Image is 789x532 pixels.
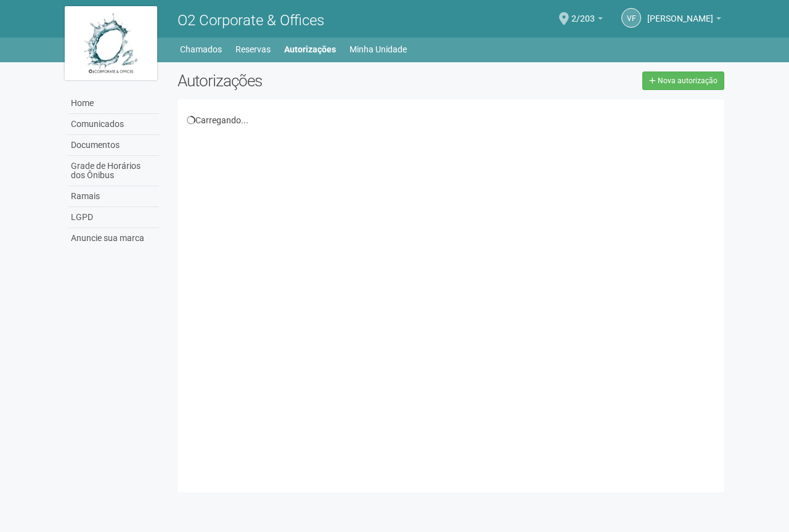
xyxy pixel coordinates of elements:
a: Home [68,93,159,114]
a: Nova autorização [642,72,724,90]
a: Anuncie sua marca [68,228,159,248]
span: Nova autorização [658,76,717,85]
span: O2 Corporate & Offices [178,12,324,29]
img: logo.jpg [65,6,157,80]
span: 2/203 [571,2,595,23]
a: VF [621,8,641,28]
a: Autorizações [284,41,336,58]
span: Vivian Félix [647,2,713,23]
a: Minha Unidade [350,41,407,58]
a: [PERSON_NAME] [647,15,721,25]
a: Reservas [235,41,271,58]
a: 2/203 [571,15,603,25]
a: LGPD [68,207,159,228]
a: Ramais [68,186,159,207]
a: Documentos [68,135,159,156]
a: Comunicados [68,114,159,135]
a: Chamados [180,41,222,58]
a: Grade de Horários dos Ônibus [68,156,159,186]
div: Carregando... [187,115,715,126]
h2: Autorizações [178,72,441,90]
